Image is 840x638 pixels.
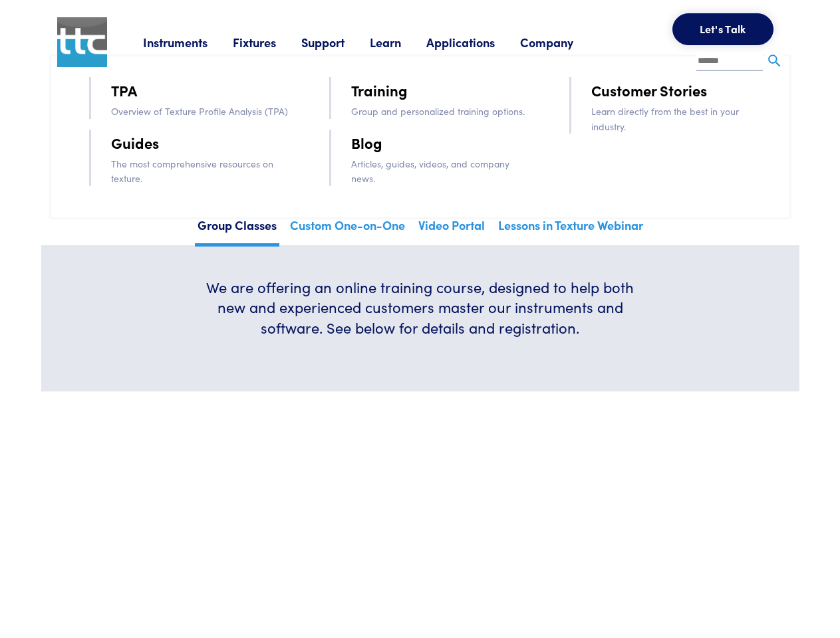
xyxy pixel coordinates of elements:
p: The most comprehensive resources on texture. [111,156,292,186]
a: Video Portal [416,214,488,243]
a: TPA [111,78,137,102]
a: Applications [426,34,520,51]
a: Support [301,34,370,51]
p: Group and personalized training options. [351,104,532,118]
a: Instruments [143,34,233,51]
img: ttc_logo_1x1_v1.0.png [57,17,107,67]
a: Lessons in Texture Webinar [495,214,646,243]
a: Customer Stories [591,78,707,102]
a: Group Classes [195,214,279,247]
button: Let's Talk [672,13,773,45]
a: Learn [370,34,426,51]
h6: We are offering an online training course, designed to help both new and experienced customers ma... [197,277,644,338]
p: Learn directly from the best in your industry. [591,104,772,134]
a: Fixtures [233,34,301,51]
a: Training [351,78,408,102]
a: Custom One-on-One [287,214,408,243]
a: Blog [351,131,382,154]
a: Guides [111,131,159,154]
p: Articles, guides, videos, and company news. [351,156,532,186]
p: Overview of Texture Profile Analysis (TPA) [111,104,292,118]
a: Company [520,34,599,51]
